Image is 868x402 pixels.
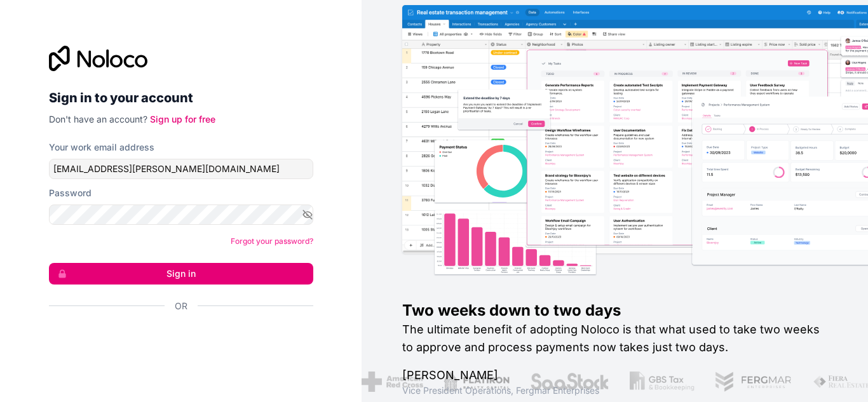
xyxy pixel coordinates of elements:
[49,141,154,154] label: Your work email address
[49,204,313,225] input: Password
[49,86,313,109] h2: Sign in to your account
[49,114,147,124] span: Don't have an account?
[49,187,92,199] label: Password
[231,236,313,246] a: Forgot your password?
[402,300,827,321] h1: Two weeks down to two days
[402,384,827,397] h1: Vice President Operations , Fergmar Enterprises
[43,326,309,354] iframe: Sign in with Google Button
[175,300,187,312] span: Or
[49,159,313,179] input: Email address
[361,372,423,392] img: /assets/american-red-cross-BAupjrZR.png
[402,366,827,384] h1: [PERSON_NAME]
[402,321,827,356] h2: The ultimate benefit of adopting Noloco is that what used to take two weeks to approve and proces...
[150,114,215,124] a: Sign up for free
[49,263,313,285] button: Sign in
